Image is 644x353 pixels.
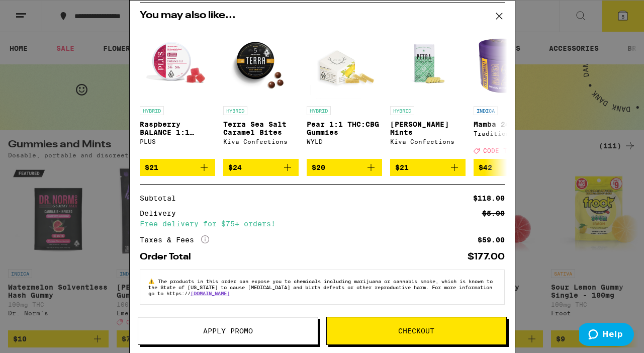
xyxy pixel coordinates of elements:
span: CODE TREAT30 [483,147,531,154]
img: Traditional - Mamba 24 - 3.5g [474,26,549,101]
div: PLUS [140,138,215,145]
span: $42 [479,163,492,171]
p: Raspberry BALANCE 1:1 Gummies [140,120,215,136]
div: Delivery [140,210,183,217]
a: Open page for Terra Sea Salt Caramel Bites from Kiva Confections [223,26,299,159]
a: Open page for Petra Moroccan Mints from Kiva Confections [390,26,466,159]
div: Free delivery for $75+ orders! [140,220,505,227]
p: HYBRID [307,106,331,115]
div: Order Total [140,252,198,261]
span: $21 [395,163,409,171]
img: PLUS - Raspberry BALANCE 1:1 Gummies [140,26,215,101]
iframe: Opens a widget where you can find more information [579,323,634,348]
button: Add to bag [474,159,549,176]
span: The products in this order can expose you to chemicals including marijuana or cannabis smoke, whi... [148,278,493,296]
div: $177.00 [468,252,505,261]
div: Subtotal [140,195,183,202]
img: Kiva Confections - Petra Moroccan Mints [390,26,466,101]
span: $24 [228,163,242,171]
button: Apply Promo [138,317,318,345]
div: WYLD [307,138,382,145]
button: Add to bag [140,159,215,176]
button: Add to bag [223,159,299,176]
img: Kiva Confections - Terra Sea Salt Caramel Bites [223,26,299,101]
p: Mamba 24 - 3.5g [474,120,549,128]
span: $21 [145,163,158,171]
div: Taxes & Fees [140,235,209,244]
p: HYBRID [390,106,414,115]
a: Open page for Mamba 24 - 3.5g from Traditional [474,26,549,159]
div: $118.00 [473,195,505,202]
button: Checkout [326,317,507,345]
img: WYLD - Pear 1:1 THC:CBG Gummies [307,26,382,101]
p: INDICA [474,106,498,115]
div: Kiva Confections [223,138,299,145]
p: Terra Sea Salt Caramel Bites [223,120,299,136]
span: $20 [312,163,325,171]
p: Pear 1:1 THC:CBG Gummies [307,120,382,136]
button: Add to bag [390,159,466,176]
a: Open page for Pear 1:1 THC:CBG Gummies from WYLD [307,26,382,159]
button: Add to bag [307,159,382,176]
div: Traditional [474,130,549,137]
a: [DOMAIN_NAME] [191,290,230,296]
div: $59.00 [478,236,505,243]
div: Kiva Confections [390,138,466,145]
div: $5.00 [482,210,505,217]
h2: You may also like... [140,11,505,21]
span: Apply Promo [203,327,253,334]
p: [PERSON_NAME] Mints [390,120,466,136]
a: Open page for Raspberry BALANCE 1:1 Gummies from PLUS [140,26,215,159]
span: ⚠️ [148,278,158,284]
p: HYBRID [223,106,247,115]
span: Checkout [398,327,434,334]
